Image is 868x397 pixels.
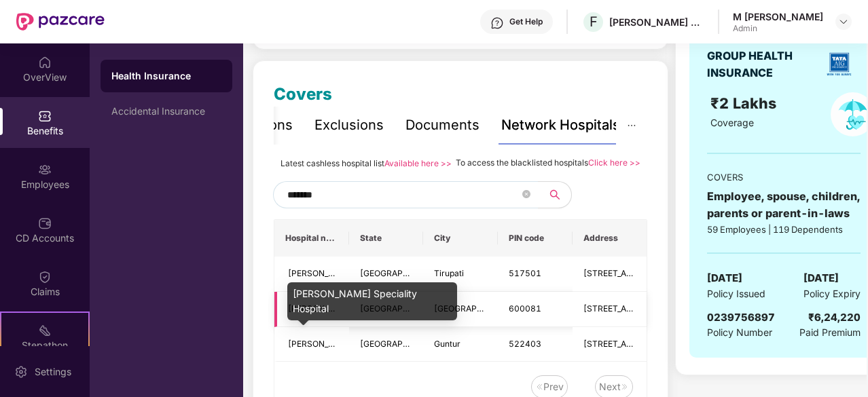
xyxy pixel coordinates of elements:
span: search [538,189,571,200]
td: Andhra Pradesh [349,327,424,362]
div: [PERSON_NAME] Speciality Hospital [287,282,457,320]
img: svg+xml;base64,PHN2ZyBpZD0iQ2xhaW0iIHhtbG5zPSJodHRwOi8vd3d3LnczLm9yZy8yMDAwL3N2ZyIgd2lkdGg9IjIwIi... [38,270,52,284]
th: City [423,220,498,257]
span: Latest cashless hospital list [281,158,384,168]
td: 30 Bachala Towers , SGS Arts College Road [573,257,647,292]
img: New Pazcare Logo [16,13,105,31]
div: Prev [543,379,564,394]
span: 600081 [509,303,541,314]
img: svg+xml;base64,PHN2ZyBpZD0iRHJvcGRvd24tMzJ4MzIiIHhtbG5zPSJodHRwOi8vd3d3LnczLm9yZy8yMDAwL3N2ZyIgd2... [838,16,849,27]
div: Stepathon [1,339,88,352]
img: svg+xml;base64,PHN2ZyBpZD0iSG9tZSIgeG1sbnM9Imh0dHA6Ly93d3cudzMub3JnLzIwMDAvc3ZnIiB3aWR0aD0iMjAiIG... [38,56,52,69]
span: [PERSON_NAME][GEOGRAPHIC_DATA] [288,268,440,278]
span: Hospital name [285,233,338,244]
img: svg+xml;base64,PHN2ZyBpZD0iQmVuZWZpdHMiIHhtbG5zPSJodHRwOi8vd3d3LnczLm9yZy8yMDAwL3N2ZyIgd2lkdGg9Ij... [38,109,52,123]
span: [DATE] [803,270,839,286]
span: [PERSON_NAME] SPECIALITY HOSPITAL [288,339,446,349]
img: svg+xml;base64,PHN2ZyB4bWxucz0iaHR0cDovL3d3dy53My5vcmcvMjAwMC9zdmciIHdpZHRoPSIxNiIgaGVpZ2h0PSIxNi... [535,383,543,391]
span: close-circle [522,188,530,201]
span: [DATE] [707,270,742,286]
span: [STREET_ADDRESS] [583,339,663,349]
td: 9-161/C MAIN ROAD SH-2, Guntur Ponnur Road, , PALNADU DISTRICT Sathenapalli Guntur [573,327,647,362]
span: F [590,14,598,30]
th: Address [573,220,647,257]
td: SANJANA SPECIALITY HOSPITAL [274,327,349,362]
span: ellipsis [627,121,636,130]
div: Admin [733,23,823,34]
img: svg+xml;base64,PHN2ZyBpZD0iU2V0dGluZy0yMHgyMCIgeG1sbnM9Imh0dHA6Ly93d3cudzMub3JnLzIwMDAvc3ZnIiB3aW... [14,365,28,379]
span: Tirupati [434,268,464,278]
div: Employee, spouse, children, parents or parent-in-laws [707,188,861,222]
td: Andhra Pradesh [349,257,424,292]
img: svg+xml;base64,PHN2ZyB4bWxucz0iaHR0cDovL3d3dy53My5vcmcvMjAwMC9zdmciIHdpZHRoPSIyMSIgaGVpZ2h0PSIyMC... [38,324,52,337]
div: Get Help [509,16,543,27]
span: [STREET_ADDRESS] [583,268,663,278]
div: M [PERSON_NAME] [733,10,823,23]
span: Guntur [434,339,460,349]
span: 0239756897 [707,311,775,324]
img: svg+xml;base64,PHN2ZyBpZD0iSGVscC0zMngzMiIgeG1sbnM9Imh0dHA6Ly93d3cudzMub3JnLzIwMDAvc3ZnIiB3aWR0aD... [490,16,504,30]
th: State [349,220,424,257]
img: svg+xml;base64,PHN2ZyBpZD0iQ0RfQWNjb3VudHMiIGRhdGEtbmFtZT0iQ0QgQWNjb3VudHMiIHhtbG5zPSJodHRwOi8vd3... [38,216,52,230]
span: [STREET_ADDRESS] [583,303,663,314]
div: [PERSON_NAME] & [PERSON_NAME] Labs Private Limited [609,16,704,29]
div: Exclusions [314,115,384,136]
th: Hospital name [274,220,349,257]
span: [GEOGRAPHIC_DATA] [360,339,445,349]
td: Sanjana Speciality Hospital [274,292,349,327]
div: Network Hospitals [501,115,620,136]
td: Chennai [423,292,498,327]
span: [GEOGRAPHIC_DATA] [360,268,445,278]
div: Documents [405,115,480,136]
div: Settings [31,365,75,379]
div: Next [599,379,621,394]
button: search [538,181,572,208]
span: Covers [274,84,332,104]
a: Click here >> [588,157,640,168]
span: ₹2 Lakhs [710,94,780,112]
td: Tirupati [423,257,498,292]
img: svg+xml;base64,PHN2ZyB4bWxucz0iaHR0cDovL3d3dy53My5vcmcvMjAwMC9zdmciIHdpZHRoPSIxNiIgaGVpZ2h0PSIxNi... [621,383,629,391]
span: 522403 [509,339,541,349]
div: COVERS [707,170,861,184]
a: Available here >> [384,158,452,168]
div: Accidental Insurance [111,106,221,117]
div: Health Insurance [111,69,221,83]
span: Coverage [710,117,754,128]
span: 517501 [509,268,541,278]
span: To access the blacklisted hospitals [456,157,588,168]
span: Paid Premium [799,325,861,340]
td: Guntur [423,327,498,362]
span: Policy Issued [707,286,765,301]
span: Address [583,233,636,244]
img: insurerLogo [822,47,856,81]
div: ₹6,24,220 [808,309,861,326]
button: ellipsis [616,107,647,144]
img: svg+xml;base64,PHN2ZyBpZD0iRW1wbG95ZWVzIiB4bWxucz0iaHR0cDovL3d3dy53My5vcmcvMjAwMC9zdmciIHdpZHRoPS... [38,163,52,176]
div: GROUP HEALTH INSURANCE [707,48,817,81]
td: No 542 1 622 1 TH Road , Tondiarpet [573,292,647,327]
div: 59 Employees | 119 Dependents [707,223,861,236]
th: PIN code [498,220,573,257]
span: close-circle [522,190,530,198]
span: Policy Expiry [803,286,861,301]
span: Policy Number [707,326,772,338]
td: SANJANA HOSPITAL [274,257,349,292]
span: [GEOGRAPHIC_DATA] [434,303,519,314]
